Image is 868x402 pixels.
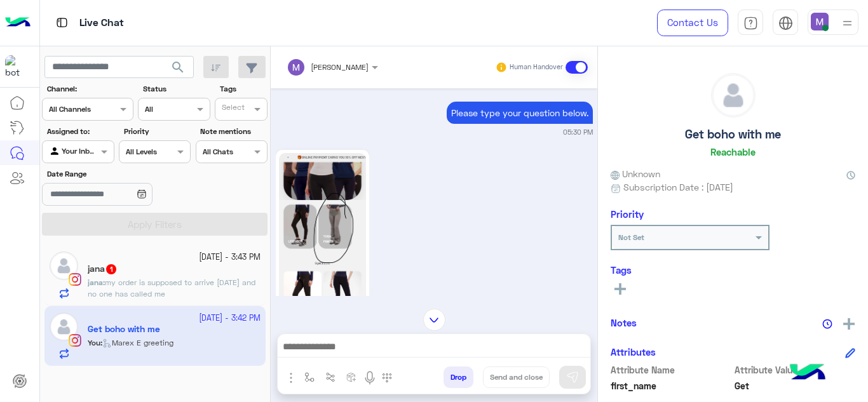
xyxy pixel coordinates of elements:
[200,126,266,137] label: Note mentions
[822,319,832,329] img: notes
[735,363,856,377] span: Attribute Value
[79,15,124,32] p: Live Chat
[743,16,758,30] img: tab
[304,372,315,382] img: select flow
[47,126,112,137] label: Assigned to:
[143,83,208,95] label: Status
[566,371,579,384] img: send message
[712,74,755,117] img: defaultAdmin.png
[170,60,186,75] span: search
[341,366,362,387] button: create order
[444,366,473,388] button: Drop
[88,278,103,287] span: jana
[623,180,733,194] span: Subscription Date : [DATE]
[563,127,593,137] small: 05:30 PM
[447,102,593,124] p: 18/9/2025, 5:30 PM
[88,264,118,274] h5: jana
[657,10,728,36] a: Contact Us
[124,126,189,137] label: Priority
[50,251,78,280] img: defaultAdmin.png
[325,372,336,382] img: Trigger scenario
[106,264,116,274] span: 1
[283,370,299,385] img: send attachment
[710,146,756,157] h6: Reachable
[320,366,341,387] button: Trigger scenario
[346,372,356,382] img: create order
[483,366,550,388] button: Send and close
[685,127,781,142] h5: Get boho with me
[199,251,261,264] small: [DATE] - 3:43 PM
[510,62,563,72] small: Human Handover
[811,13,829,30] img: userImage
[47,83,132,95] label: Channel:
[611,317,637,328] h6: Notes
[839,15,855,31] img: profile
[843,318,855,330] img: add
[69,273,81,286] img: Instagram
[362,370,377,385] img: send voice note
[5,55,28,78] img: 317874714732967
[785,351,830,396] img: hulul-logo.png
[382,373,392,383] img: make a call
[311,62,369,72] span: [PERSON_NAME]
[611,363,732,377] span: Attribute Name
[47,168,189,180] label: Date Range
[618,232,644,242] b: Not Set
[611,264,855,276] h6: Tags
[611,208,644,220] h6: Priority
[42,213,268,236] button: Apply Filters
[611,167,660,180] span: Unknown
[611,379,732,392] span: first_name
[163,56,194,83] button: search
[423,309,445,331] img: scroll
[88,278,255,298] span: my order is supposed to arrive today and no one has called me
[778,16,793,30] img: tab
[735,379,856,392] span: Get
[299,366,320,387] button: select flow
[5,10,31,36] img: Logo
[220,102,245,116] div: Select
[54,15,70,30] img: tab
[88,278,105,287] b: :
[738,10,763,36] a: tab
[611,346,656,358] h6: Attributes
[220,83,266,95] label: Tags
